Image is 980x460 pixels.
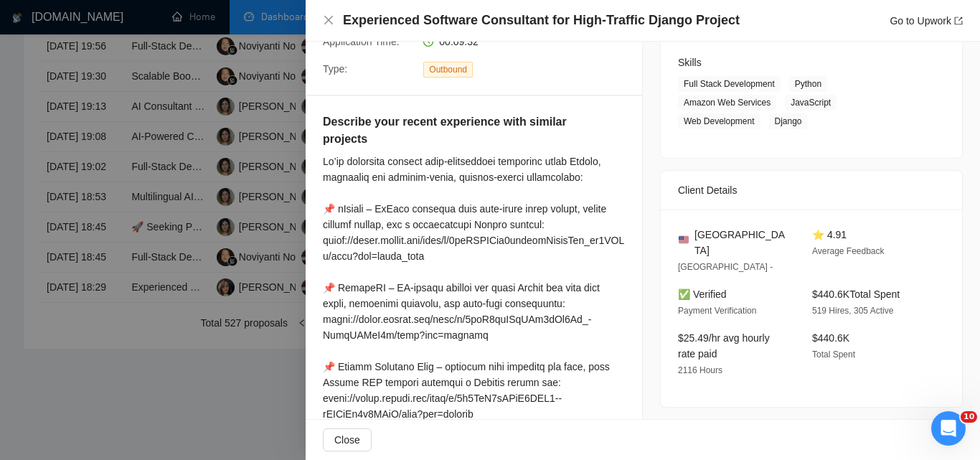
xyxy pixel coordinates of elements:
span: Close [334,432,360,448]
span: 10 [961,411,977,423]
h4: Experienced Software Consultant for High-Traffic Django Project [343,11,740,29]
span: 2116 Hours [678,365,722,375]
span: export [954,17,963,25]
span: Django [769,113,808,129]
span: Payment Verification [678,306,756,316]
button: Close [323,14,334,27]
span: Total Spent [812,349,855,360]
span: $25.49/hr avg hourly rate paid [678,332,770,360]
span: close [323,14,334,26]
span: $440.6K Total Spent [812,288,900,300]
div: Client Details [678,171,945,210]
span: ✅ Verified [678,288,727,300]
span: Outbound [423,62,473,78]
span: Web Development [678,113,760,129]
span: Python [789,76,827,92]
span: [GEOGRAPHIC_DATA] [694,227,789,258]
span: 00:09:32 [439,36,479,47]
button: Close [323,428,372,451]
span: Amazon Web Services [678,95,776,111]
span: 519 Hires, 305 Active [812,306,893,316]
span: Average Feedback [812,246,885,256]
span: [GEOGRAPHIC_DATA] - [678,262,773,272]
span: Full Stack Development [678,76,781,92]
h5: Describe your recent experience with similar projects [323,113,580,148]
iframe: Intercom live chat [931,411,966,446]
span: clock-circle [423,37,433,47]
span: Application Time: [323,36,400,47]
span: JavaScript [785,95,837,111]
span: ⭐ 4.91 [812,229,847,240]
img: 🇺🇸 [679,235,689,245]
span: $440.6K [812,332,849,344]
span: Type: [323,63,347,75]
span: Skills [678,57,702,68]
a: Go to Upworkexport [890,15,963,27]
